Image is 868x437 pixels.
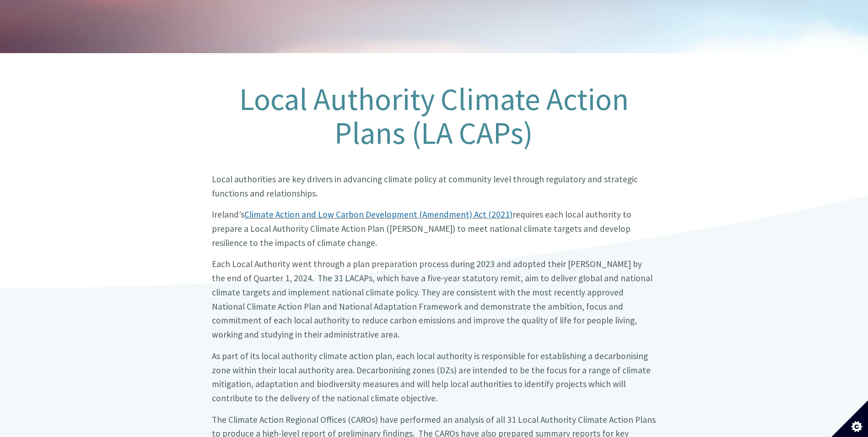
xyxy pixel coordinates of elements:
big: Local authorities are key drivers in advancing climate policy at community level through regulato... [212,174,638,199]
h1: Local Authority Climate Action Plans (LA CAPs) [212,82,656,150]
big: As part of its local authority climate action plan, each local authority is responsible for estab... [212,350,651,404]
a: Climate Action and Low Carbon Development (Amendment) Act (2021) [244,209,512,220]
big: Ireland’s requires each local authority to prepare a Local Authority Climate Action Plan ([PERSON... [212,209,631,248]
big: Each Local Authority went through a plan preparation process during 2023 and adopted their [PERSO... [212,258,652,340]
button: Set cookie preferences [831,400,868,437]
